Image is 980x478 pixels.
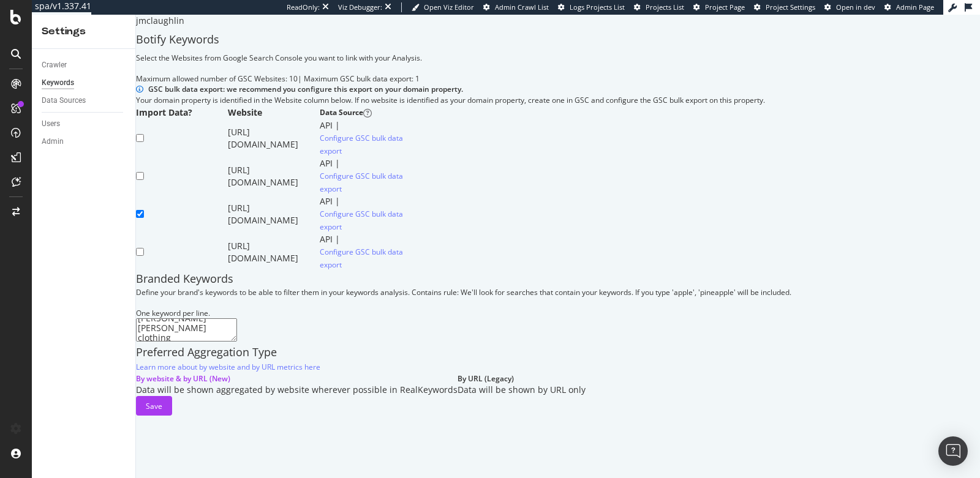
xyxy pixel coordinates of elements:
div: By URL (Legacy) [458,373,586,384]
div: Data Sources [42,94,86,107]
th: Import Data? [136,106,228,119]
a: Projects List [634,2,684,12]
td: [URL][DOMAIN_NAME] [228,119,320,157]
a: Project Settings [754,2,815,12]
div: Keywords [42,77,74,89]
textarea: [PERSON_NAME] jmclughlin jmclaughlin [PERSON_NAME] [PERSON_NAME] [PERSON_NAME] jmcglaughlin j mc ... [136,318,237,342]
td: [URL][DOMAIN_NAME] [228,157,320,195]
div: By website & by URL (New) [136,373,458,384]
a: Admin Crawl List [483,2,549,12]
td: [URL][DOMAIN_NAME] [228,233,320,271]
a: Admin [42,135,127,148]
div: Select the Websites from Google Search Console you want to link with your Analysis. Maximum allow... [136,53,791,84]
span: Open in dev [836,2,875,12]
div: Data will be shown aggregated by website wherever possible in RealKeywords [136,384,458,396]
div: API | [320,157,412,195]
a: Configure GSC bulk data export [320,170,412,195]
div: Your domain property is identified in the Website column below. If no website is identified as yo... [136,95,791,106]
span: Open Viz Editor [424,2,474,12]
div: ReadOnly: [287,2,320,12]
a: Configure GSC bulk data export [320,132,412,157]
a: Learn more about by website and by URL metrics here [136,360,320,373]
button: Save [136,396,172,416]
div: Define your brand's keywords to be able to filter them in your keywords analysis. Contains rule: ... [136,287,791,318]
a: Logs Projects List [558,2,625,12]
a: Configure GSC bulk data export [320,207,412,233]
a: Open Viz Editor [412,2,474,12]
a: Users [42,118,127,130]
div: Admin [42,135,64,148]
a: Admin Page [884,2,934,12]
div: Botify Keywords [136,32,791,48]
a: Keywords [42,77,127,89]
div: Data Source [320,107,363,118]
div: Open Intercom Messenger [938,436,968,466]
div: API | [320,119,412,157]
div: info banner [136,84,791,106]
span: Admin Crawl List [495,2,549,12]
div: jmclaughlin [136,15,791,27]
span: Project Settings [766,2,815,12]
th: Website [228,106,320,119]
a: Crawler [42,59,127,72]
span: Admin Page [896,2,934,12]
div: Users [42,118,60,130]
div: Crawler [42,59,67,72]
div: Viz Debugger: [338,2,382,12]
div: GSC bulk data export: we recommend you configure this export on your domain property. [148,84,791,95]
div: Branded Keywords [136,271,791,287]
div: API | [320,233,412,271]
div: Data will be shown by URL only [458,384,586,396]
span: Logs Projects List [570,2,625,12]
a: Project Page [693,2,745,12]
div: Preferred Aggregation Type [136,345,791,360]
span: Projects List [646,2,684,12]
div: Settings [42,24,126,39]
td: [URL][DOMAIN_NAME] [228,195,320,233]
span: Project Page [705,2,745,12]
div: API | [320,195,412,233]
a: Configure GSC bulk data export [320,245,412,271]
a: Data Sources [42,94,127,107]
div: Save [146,401,162,411]
a: Open in dev [824,2,875,12]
